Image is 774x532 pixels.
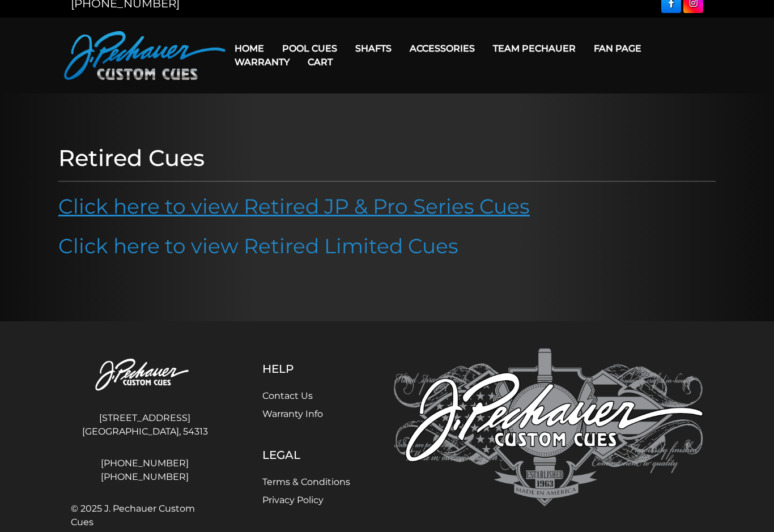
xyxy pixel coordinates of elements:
[262,362,350,376] h5: Help
[401,34,484,63] a: Accessories
[262,495,324,505] a: Privacy Policy
[71,470,219,484] a: [PHONE_NUMBER]
[484,34,585,63] a: Team Pechauer
[262,476,350,487] a: Terms & Conditions
[58,144,716,172] h1: Retired Cues
[299,48,342,76] a: Cart
[262,448,350,462] h5: Legal
[64,31,226,80] img: Pechauer Custom Cues
[262,408,323,419] a: Warranty Info
[262,390,313,401] a: Contact Us
[71,457,219,470] a: [PHONE_NUMBER]
[71,348,219,402] img: Pechauer Custom Cues
[226,48,299,76] a: Warranty
[58,194,530,219] a: Click here to view Retired JP & Pro Series Cues
[394,348,703,507] img: Pechauer Custom Cues
[273,34,346,63] a: Pool Cues
[585,34,650,63] a: Fan Page
[226,34,273,63] a: Home
[346,34,401,63] a: Shafts
[58,233,458,258] a: Click here to view Retired Limited Cues
[71,407,219,443] address: [STREET_ADDRESS] [GEOGRAPHIC_DATA], 54313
